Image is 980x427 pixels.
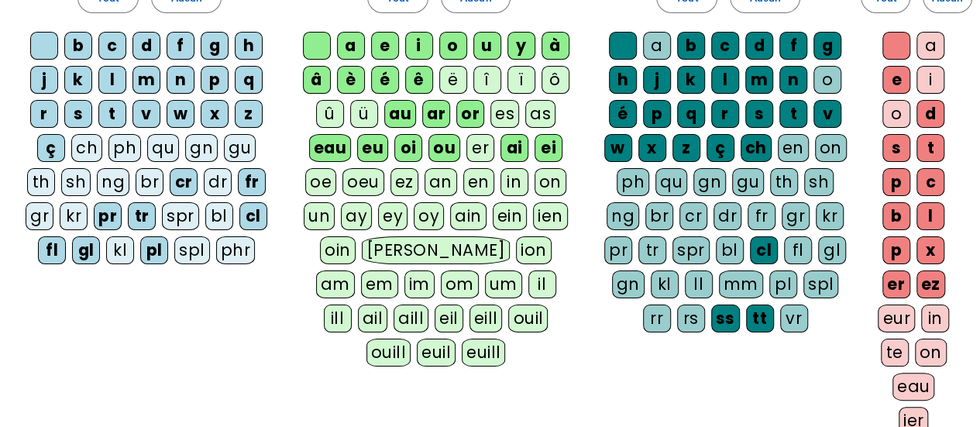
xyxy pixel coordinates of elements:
div: er [466,134,494,162]
div: é [609,100,637,128]
div: gn [612,270,645,298]
div: th [770,168,798,196]
div: am [316,270,355,298]
div: n [779,66,807,94]
div: as [525,100,555,128]
div: n [167,66,194,94]
div: pr [94,202,122,230]
div: euill [462,339,505,367]
div: t [98,100,126,128]
div: oeu [342,168,384,196]
div: il [528,270,556,298]
div: î [473,66,501,94]
div: a [643,32,671,60]
div: f [779,32,807,60]
div: ien [533,202,568,230]
div: euil [417,339,456,367]
div: l [711,66,739,94]
div: û [316,100,344,128]
div: o [439,32,467,60]
div: um [485,270,522,298]
div: gu [224,134,256,162]
div: kr [816,202,844,230]
div: p [882,236,910,264]
div: e [371,32,399,60]
div: bl [205,202,233,230]
div: spr [672,236,710,264]
div: ô [542,66,569,94]
div: es [490,100,519,128]
div: rs [677,305,705,332]
div: x [916,236,944,264]
div: q [235,66,263,94]
div: gn [185,134,218,162]
div: j [30,66,58,94]
div: l [98,66,126,94]
div: gl [818,236,846,264]
div: i [405,32,433,60]
div: kl [106,236,134,264]
div: ein [493,202,528,230]
div: ay [341,202,372,230]
div: v [132,100,160,128]
div: d [745,32,773,60]
div: tr [128,202,156,230]
div: mm [719,270,763,298]
div: au [384,100,416,128]
div: kr [60,202,88,230]
div: ai [500,134,528,162]
div: k [677,66,705,94]
div: b [882,202,910,230]
div: ê [405,66,433,94]
div: w [167,100,194,128]
div: te [881,339,909,367]
div: sh [804,168,834,196]
div: a [337,32,365,60]
div: a [916,32,944,60]
div: p [643,100,671,128]
div: ng [97,168,129,196]
div: eill [469,305,503,332]
div: gn [693,168,726,196]
div: ll [685,270,713,298]
div: u [473,32,501,60]
div: pr [604,236,632,264]
div: ill [324,305,352,332]
div: eau [309,134,352,162]
div: m [745,66,773,94]
div: dr [204,168,232,196]
div: g [201,32,229,60]
div: k [64,66,92,94]
div: x [201,100,229,128]
div: b [677,32,705,60]
div: d [916,100,944,128]
div: ch [741,134,772,162]
div: an [425,168,457,196]
div: r [30,100,58,128]
div: z [235,100,263,128]
div: b [64,32,92,60]
div: phr [216,236,256,264]
div: d [132,32,160,60]
div: t [916,134,944,162]
div: on [815,134,847,162]
div: eu [357,134,388,162]
div: cr [679,202,707,230]
div: j [643,66,671,94]
div: en [463,168,494,196]
div: x [638,134,666,162]
div: cr [170,168,198,196]
div: gr [26,202,53,230]
div: rr [643,305,671,332]
div: f [167,32,194,60]
div: th [27,168,55,196]
div: ü [350,100,378,128]
div: cl [750,236,778,264]
div: v [813,100,841,128]
div: m [132,66,160,94]
div: c [711,32,739,60]
div: â [303,66,331,94]
div: g [813,32,841,60]
div: in [500,168,528,196]
div: s [64,100,92,128]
